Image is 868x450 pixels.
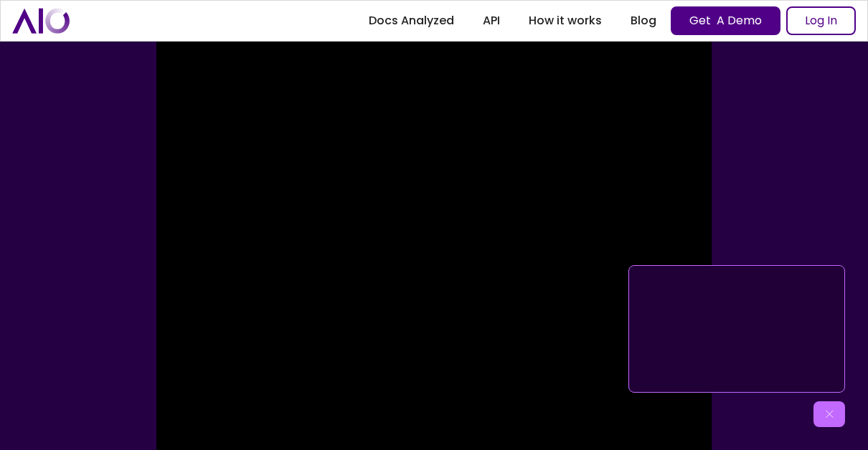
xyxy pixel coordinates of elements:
a: How it works [514,8,616,34]
a: Log In [786,6,856,35]
iframe: AIO - powering financial decision making [635,272,839,386]
a: Docs Analyzed [354,8,468,34]
a: home [12,8,70,33]
a: Get A Demo [671,6,780,35]
a: API [468,8,514,34]
a: Blog [616,8,671,34]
